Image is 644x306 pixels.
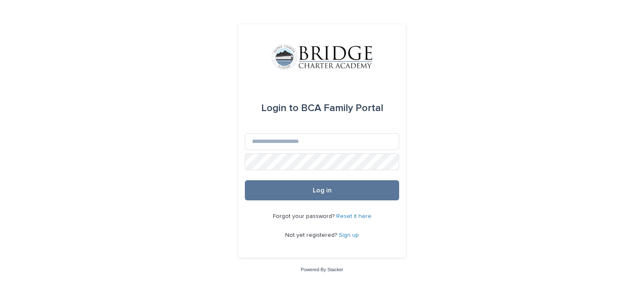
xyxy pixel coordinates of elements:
span: Login to [261,103,299,113]
img: V1C1m3IdTEidaUdm9Hs0 [272,44,372,70]
span: Log in [313,187,332,194]
button: Log in [245,180,399,200]
a: Powered By Stacker [301,267,343,272]
span: Forgot your password? [273,213,336,219]
span: Not yet registered? [285,232,339,238]
a: Reset it here [336,213,371,219]
div: BCA Family Portal [261,96,383,120]
a: Sign up [339,232,359,238]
